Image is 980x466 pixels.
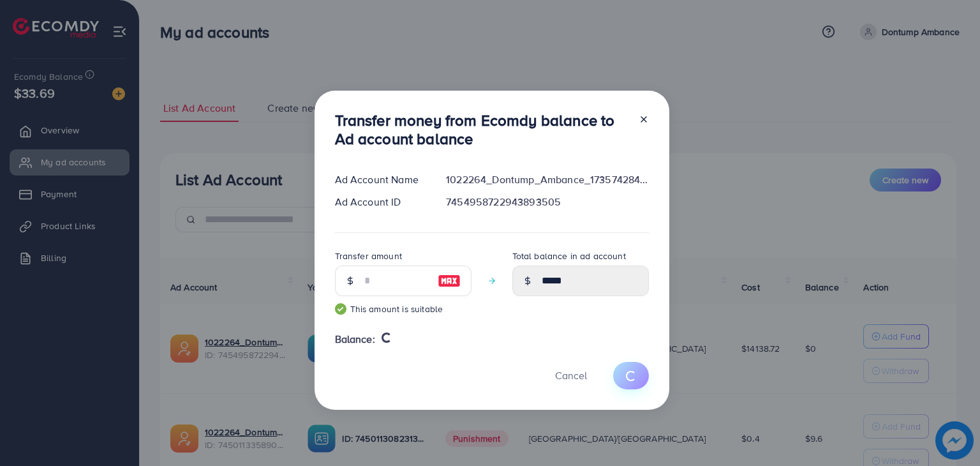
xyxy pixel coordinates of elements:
div: Ad Account Name [325,172,436,187]
button: Cancel [539,362,603,389]
img: image [438,273,461,289]
label: Transfer amount [335,250,402,262]
small: This amount is suitable [335,303,471,315]
img: guide [335,303,346,315]
div: 7454958722943893505 [436,195,658,209]
span: Cancel [555,368,587,382]
div: Ad Account ID [325,195,436,209]
span: Balance: [335,332,375,347]
div: 1022264_Dontump_Ambance_1735742847027 [436,172,658,187]
label: Total balance in ad account [512,250,626,262]
h3: Transfer money from Ecomdy balance to Ad account balance [335,111,628,148]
